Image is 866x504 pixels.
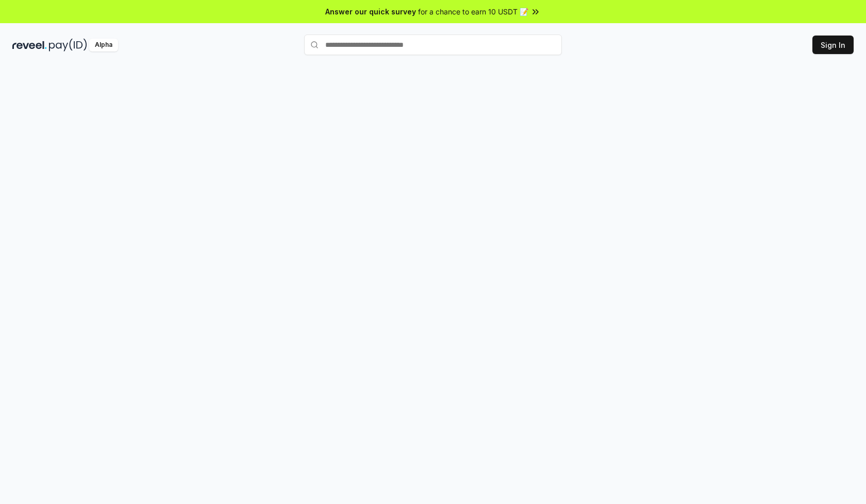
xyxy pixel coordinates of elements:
[12,39,47,51] img: reveel_dark
[49,39,87,51] img: pay_id
[89,39,118,51] div: Alpha
[812,36,854,54] button: Sign In
[418,6,528,17] span: for a chance to earn 10 USDT 📝
[325,6,416,17] span: Answer our quick survey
